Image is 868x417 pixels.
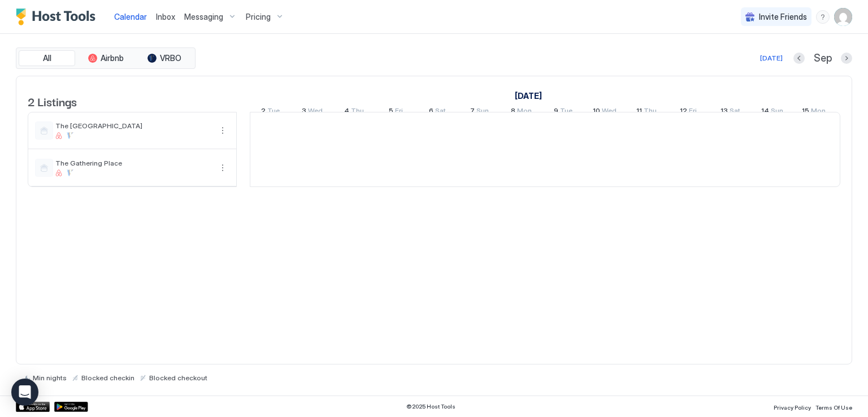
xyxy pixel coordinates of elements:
a: September 15, 2025 [799,104,828,120]
span: Blocked checkout [149,373,207,382]
span: Inbox [156,12,175,21]
a: September 7, 2025 [467,104,492,120]
span: Tue [267,106,280,118]
div: [DATE] [760,53,783,63]
span: 2 [261,106,266,118]
a: September 2, 2025 [258,104,283,120]
span: 8 [511,106,515,118]
span: Fri [689,106,697,118]
a: Calendar [114,11,147,23]
span: Wed [308,106,323,118]
div: menu [216,124,229,137]
a: September 5, 2025 [386,104,406,120]
a: September 13, 2025 [718,104,743,120]
span: 14 [761,106,769,118]
span: 13 [721,106,728,118]
a: App Store [16,402,50,412]
a: Host Tools Logo [16,8,101,25]
span: 15 [802,106,809,118]
span: Fri [395,106,403,118]
div: User profile [834,8,852,26]
span: Min nights [33,373,67,382]
a: September 8, 2025 [508,104,535,120]
div: menu [216,161,229,175]
a: September 9, 2025 [551,104,575,120]
span: 6 [429,106,433,118]
span: Terms Of Use [815,404,852,411]
span: The Gathering Place [55,159,211,167]
span: VRBO [160,53,181,63]
button: More options [216,124,229,137]
span: Thu [351,106,364,118]
span: The [GEOGRAPHIC_DATA] [55,121,211,130]
span: Mon [811,106,826,118]
button: More options [216,161,229,175]
span: Mon [517,106,532,118]
a: September 14, 2025 [758,104,786,120]
a: September 11, 2025 [633,104,659,120]
span: Calendar [114,12,147,21]
button: Previous month [793,53,805,64]
a: September 10, 2025 [590,104,619,120]
a: September 12, 2025 [677,104,700,120]
span: Sun [476,106,489,118]
span: 10 [593,106,600,118]
a: Terms Of Use [815,401,852,412]
button: Next month [841,53,852,64]
span: Sat [435,106,446,118]
a: September 6, 2025 [426,104,449,120]
span: Wed [602,106,617,118]
span: Airbnb [101,53,124,63]
span: Invite Friends [759,12,807,22]
span: © 2025 Host Tools [406,403,455,410]
span: Privacy Policy [774,404,811,411]
span: All [43,53,51,63]
div: menu [816,10,830,24]
button: VRBO [136,50,193,66]
span: 11 [636,106,642,118]
span: Blocked checkin [81,373,134,382]
span: Tue [560,106,572,118]
span: 9 [554,106,558,118]
a: Google Play Store [54,402,88,412]
button: [DATE] [758,51,784,65]
span: 3 [302,106,306,118]
span: Messaging [184,12,223,22]
a: Privacy Policy [774,401,811,412]
span: Sat [730,106,740,118]
span: Pricing [246,12,271,22]
span: 12 [680,106,687,118]
span: 5 [389,106,393,118]
a: September 3, 2025 [299,104,325,120]
span: Sep [814,52,832,65]
span: 4 [344,106,349,118]
span: 2 Listings [28,93,77,110]
span: Thu [644,106,657,118]
div: tab-group [16,47,196,69]
button: Airbnb [77,50,134,66]
div: Open Intercom Messenger [11,379,38,406]
a: September 1, 2025 [512,88,545,104]
a: September 4, 2025 [341,104,367,120]
span: 7 [470,106,475,118]
a: Inbox [156,11,175,23]
span: Sun [771,106,783,118]
button: All [19,50,75,66]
